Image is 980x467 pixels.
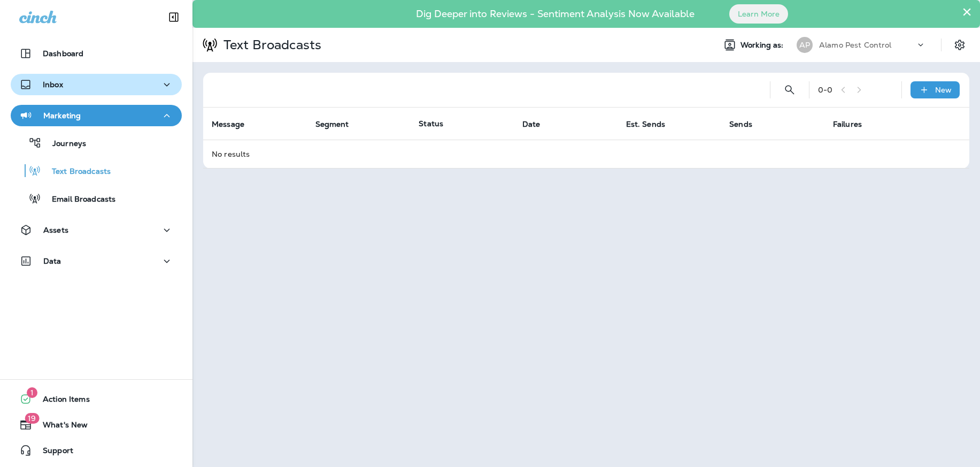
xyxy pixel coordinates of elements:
span: Segment [315,119,363,129]
span: 1 [27,387,37,398]
button: Close [962,3,972,20]
span: Sends [729,119,766,129]
button: Data [11,250,182,272]
p: Dashboard [43,49,83,58]
p: Dig Deeper into Reviews - Sentiment Analysis Now Available [385,12,726,16]
span: Est. Sends [626,119,679,129]
div: 0 - 0 [818,86,832,94]
button: Support [11,440,182,461]
p: Text Broadcasts [219,37,321,53]
span: Failures [833,120,862,129]
span: Date [522,120,541,129]
p: New [935,86,952,94]
span: Support [32,446,73,459]
button: Assets [11,219,182,241]
p: Text Broadcasts [41,167,111,177]
p: Data [43,257,61,265]
span: Message [212,119,258,129]
button: Inbox [11,74,182,95]
button: Marketing [11,105,182,126]
button: Settings [950,35,969,55]
button: 1Action Items [11,388,182,410]
button: Email Broadcasts [11,187,182,210]
p: Inbox [43,80,63,89]
span: Working as: [740,41,786,50]
span: Segment [315,120,349,129]
span: Status [419,119,443,128]
span: Message [212,120,244,129]
button: Dashboard [11,43,182,64]
p: Marketing [43,111,81,120]
span: Est. Sends [626,120,665,129]
span: 19 [25,413,39,424]
span: Failures [833,119,876,129]
button: Learn More [729,4,788,24]
div: AP [797,37,813,53]
span: Date [522,119,554,129]
p: Email Broadcasts [41,195,115,205]
button: Journeys [11,132,182,154]
p: Journeys [42,139,86,149]
p: Alamo Pest Control [819,41,892,49]
td: No results [203,140,969,168]
button: Collapse Sidebar [159,6,189,28]
button: Text Broadcasts [11,159,182,182]
span: Sends [729,120,752,129]
p: Assets [43,226,68,234]
button: Search Text Broadcasts [779,79,800,101]
span: Action Items [32,395,90,408]
span: What's New [32,420,88,433]
button: 19What's New [11,414,182,435]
